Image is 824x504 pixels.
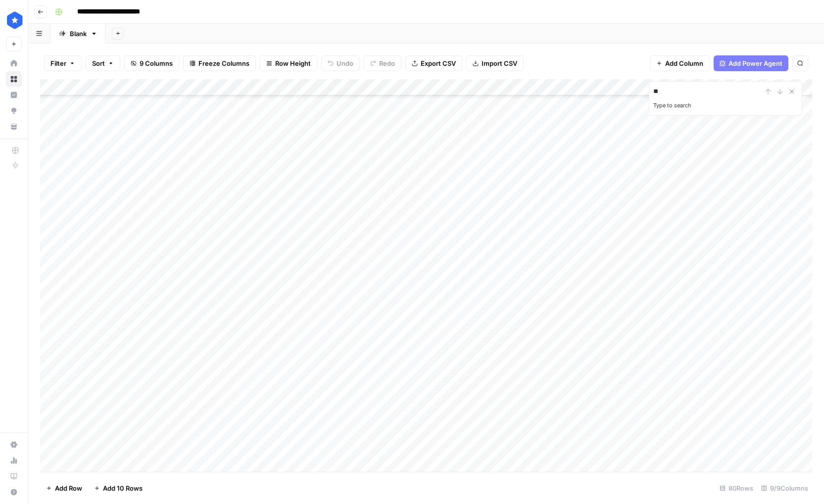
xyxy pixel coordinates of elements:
button: Undo [321,55,360,71]
div: Blank [70,29,87,39]
button: Help + Support [6,484,22,500]
button: Import CSV [466,55,524,71]
a: Usage [6,453,22,468]
span: 9 Columns [140,58,173,68]
div: 80 Rows [716,480,757,496]
div: 9/9 Columns [757,480,812,496]
button: Close Search [786,86,798,97]
span: Add 10 Rows [103,483,143,493]
span: Filter [50,58,66,68]
button: Redo [364,55,401,71]
span: Freeze Columns [198,58,249,68]
button: Add Column [650,55,710,71]
span: Add Row [55,483,82,493]
span: Add Power Agent [728,58,782,68]
span: Row Height [275,58,311,68]
a: Opportunities [6,103,22,119]
span: Redo [379,58,395,68]
button: 9 Columns [124,55,179,71]
a: Browse [6,71,22,87]
button: Workspace: ConsumerAffairs [6,8,22,33]
span: Import CSV [482,58,517,68]
button: Filter [44,55,82,71]
a: Your Data [6,119,22,135]
button: Export CSV [405,55,462,71]
span: Sort [92,58,105,68]
span: Add Column [665,58,703,68]
button: Freeze Columns [183,55,256,71]
a: Learning Hub [6,468,22,484]
img: ConsumerAffairs Logo [6,11,24,29]
a: Settings [6,437,22,453]
label: Type to search [653,102,691,109]
a: Insights [6,87,22,103]
button: Sort [86,55,120,71]
a: Blank [50,24,106,44]
button: Row Height [260,55,317,71]
button: Add Power Agent [714,55,788,71]
button: Add Row [40,480,88,496]
span: Undo [337,58,353,68]
button: Add 10 Rows [88,480,148,496]
span: Export CSV [421,58,456,68]
a: Home [6,55,22,71]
